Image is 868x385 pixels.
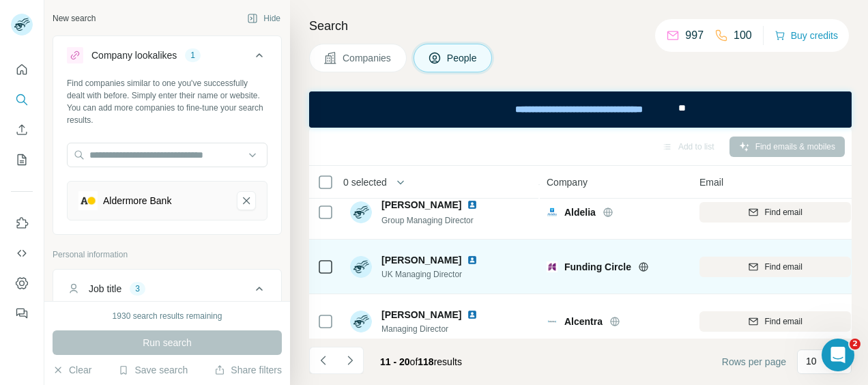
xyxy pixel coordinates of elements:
span: Aldelia [564,205,596,219]
span: Alcentra [564,315,603,328]
button: Find email [699,311,851,332]
iframe: Banner [309,91,852,128]
div: Company lookalikes [91,48,177,62]
button: Save search [118,363,188,377]
button: Use Surfe API [11,241,33,266]
span: [PERSON_NAME] [381,198,461,212]
span: Funding Circle [564,260,631,274]
div: 3 [130,283,145,295]
button: Job title3 [53,272,281,311]
p: 10 [806,354,817,368]
span: Managing Director [381,323,483,335]
img: Avatar [350,201,372,223]
span: Group Managing Director [381,216,474,225]
img: Logo of Alcentra [547,316,558,327]
span: Rows per page [722,355,786,369]
div: New search [53,12,96,25]
span: UK Managing Director [381,268,483,281]
span: of [410,356,418,367]
span: 2 [850,339,860,350]
img: Avatar [350,311,372,332]
span: [PERSON_NAME] [381,308,461,322]
button: Share filters [214,363,282,377]
div: Aldermore Bank [103,194,171,208]
div: Job title [89,282,121,296]
button: Search [11,87,33,112]
button: Quick start [11,57,33,82]
div: Find companies similar to one you've successfully dealt with before. Simply enter their name or w... [67,77,267,126]
img: Aldermore Bank-logo [78,191,98,210]
span: 118 [418,356,433,367]
button: Hide [237,8,290,29]
button: Navigate to previous page [309,347,336,374]
span: results [380,356,462,367]
img: Logo of Aldelia [547,207,558,218]
span: 0 selected [343,175,387,189]
img: LinkedIn logo [467,309,478,320]
span: Find email [764,261,802,273]
div: 1930 search results remaining [113,310,222,322]
button: Clear [53,363,91,377]
button: Buy credits [775,26,838,45]
button: Aldermore Bank-remove-button [237,191,256,210]
button: Navigate to next page [336,347,364,374]
button: Find email [699,257,851,277]
span: Find email [764,315,802,328]
button: Find email [699,202,851,223]
p: 100 [734,27,752,44]
span: [PERSON_NAME] [381,253,461,267]
span: 11 - 20 [380,356,410,367]
img: Avatar [350,256,372,278]
button: Company lookalikes1 [53,39,281,77]
img: Logo of Funding Circle [547,261,558,272]
span: Email [699,175,723,189]
button: Enrich CSV [11,117,33,142]
p: 997 [685,27,704,44]
h4: Search [309,16,852,35]
iframe: Intercom live chat [822,339,854,371]
button: My lists [11,147,33,172]
img: LinkedIn logo [467,255,478,266]
span: Company [547,175,588,189]
span: Companies [343,51,392,65]
div: 1 [185,49,201,61]
img: LinkedIn logo [467,199,478,210]
button: Dashboard [11,271,33,296]
span: Find email [764,206,802,218]
button: Feedback [11,301,33,326]
span: People [447,51,478,65]
p: Personal information [53,248,282,261]
button: Use Surfe on LinkedIn [11,211,33,236]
